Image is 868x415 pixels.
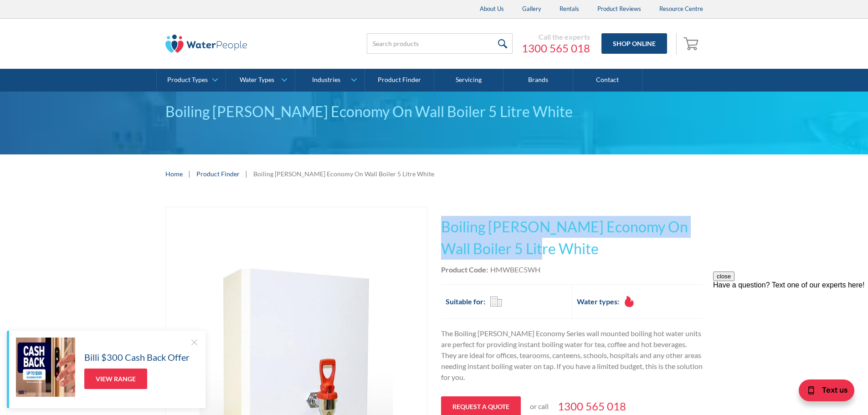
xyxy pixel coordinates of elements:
[441,216,703,260] h1: Boiling [PERSON_NAME] Economy On Wall Boiler 5 Litre White
[312,76,340,84] div: Industries
[681,33,703,55] a: Open empty cart
[365,69,434,92] a: Product Finder
[446,296,485,307] h2: Suitable for:
[713,272,868,381] iframe: podium webchat widget prompt
[490,264,540,275] div: HMWBEC5WH
[441,265,488,274] strong: Product Code:
[165,101,703,123] div: Boiling [PERSON_NAME] Economy On Wall Boiler 5 Litre White
[683,36,701,51] img: shopping cart
[165,169,183,179] a: Home
[503,69,573,92] a: Brands
[165,35,247,53] img: The Water People
[84,369,147,389] a: View Range
[167,76,208,84] div: Product Types
[295,69,364,92] a: Industries
[558,398,626,415] a: 1300 565 018
[573,69,642,92] a: Contact
[84,350,190,364] h5: Billi $300 Cash Back Offer
[777,369,868,415] iframe: podium webchat widget bubble
[601,33,667,54] a: Shop Online
[16,338,75,397] img: Billi $300 Cash Back Offer
[522,32,590,41] div: Call the experts
[196,169,240,179] a: Product Finder
[522,41,590,55] a: 1300 565 018
[530,401,549,412] p: or call
[441,328,703,383] p: The Boiling [PERSON_NAME] Economy Series wall mounted boiling hot water units are perfect for pro...
[240,76,274,84] div: Water Types
[434,69,503,92] a: Servicing
[187,168,192,179] div: |
[226,69,295,92] a: Water Types
[244,168,249,179] div: |
[157,69,226,92] a: Product Types
[577,296,619,307] h2: Water types:
[367,33,513,54] input: Search products
[253,169,434,179] div: Boiling [PERSON_NAME] Economy On Wall Boiler 5 Litre White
